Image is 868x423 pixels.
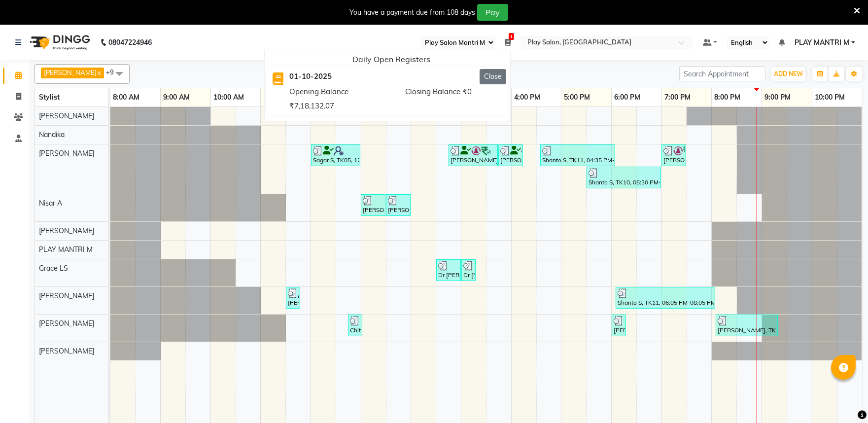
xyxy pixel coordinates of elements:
div: 01-10-2025 [282,69,437,84]
div: Daily Open Registers [273,53,510,65]
div: Sagar S, TK05, 12:00 PM-01:00 PM, Hair Cut Men (Senior stylist) [312,146,359,165]
div: [PERSON_NAME], TK12, 07:00 PM-07:30 PM, [PERSON_NAME] Shaping [662,146,685,165]
span: [PERSON_NAME] [39,319,94,328]
div: You have a payment due from 108 days [349,7,475,18]
span: Nandika [39,130,65,139]
span: [PERSON_NAME] [39,347,94,355]
a: x [97,69,101,76]
span: [PERSON_NAME] [39,111,94,120]
a: 6:00 PM [612,90,643,105]
div: Opening Balance ₹7,18,132.07 [282,84,398,113]
a: 1 [505,38,511,47]
span: [PERSON_NAME] [39,149,94,158]
div: [PERSON_NAME], TK08, 02:45 PM-03:45 PM, Hair Cut [DEMOGRAPHIC_DATA] (Stylist) [450,146,497,165]
input: Search Appointment [679,66,765,81]
div: [PERSON_NAME], TK02, 11:30 AM-11:45 AM, Threading-Eye Brow Shaping [287,288,299,307]
a: 9:00 AM [161,90,192,105]
span: [PERSON_NAME] [39,291,94,300]
a: 7:00 PM [662,90,693,105]
div: Closing Balance ₹0 [398,84,514,113]
span: [PERSON_NAME] [39,226,94,235]
div: Chitra C, TK04, 12:45 PM-01:00 PM, Threading-Eye Brow Shaping [349,316,361,335]
div: [PERSON_NAME], TK09, 06:00 PM-06:15 PM, Threading-Eye Brow Shaping [613,316,625,335]
span: Stylist [39,93,60,102]
span: Grace LS [39,264,68,273]
a: 4:00 PM [512,90,543,105]
div: Shanto S, TK11, 04:35 PM-06:05 PM, [PERSON_NAME] Shaping,INOA MEN GLOBAL COLOR [541,146,614,165]
div: [PERSON_NAME], TK01, 01:00 PM-01:30 PM, FUSIO-DOSE PLUS RITUAL- 30 MIN [362,196,384,214]
a: 10:00 PM [812,90,847,105]
b: 08047224946 [108,29,152,56]
span: PLAY MANTRI M [39,245,93,254]
a: 8:00 PM [712,90,743,105]
a: 5:00 PM [561,90,592,105]
span: 1 [509,33,514,40]
a: 11:00 AM [261,90,296,105]
a: 8:00 AM [110,90,142,105]
div: [PERSON_NAME], TK01, 01:30 PM-02:00 PM, Hair Cut [DEMOGRAPHIC_DATA] (Head Stylist) [387,196,410,214]
div: [PERSON_NAME], TK11, 08:05 PM-09:20 PM, Peel Off Pedicure,Cut & file [717,316,777,335]
span: +9 [106,68,121,76]
a: 9:00 PM [762,90,793,105]
div: Shanto S, TK11, 06:05 PM-08:05 PM, Peel Off Pedicure,Cut & file,3G Under Arms,SK Calmagic Normal ... [617,288,714,307]
div: Dr [PERSON_NAME], TK07, 03:00 PM-03:15 PM, GLITTER EFFECTS ON GEL POLISH [462,261,475,280]
button: Close [480,69,506,84]
div: [PERSON_NAME], TK08, 03:45 PM-04:15 PM, FUSIO-DOSE PLUS RITUAL- 30 MIN [499,146,522,165]
button: ADD NEW [771,67,805,81]
a: 10:00 AM [211,90,246,105]
span: ADD NEW [774,70,803,77]
span: [PERSON_NAME] [44,69,97,76]
span: Nisar A [39,199,62,208]
button: Pay [477,4,508,21]
div: Dr [PERSON_NAME], TK07, 02:30 PM-03:00 PM, Gel Nail Polish Removal [437,261,460,280]
img: logo [25,29,93,56]
div: Shanto S, TK10, 05:30 PM-07:00 PM, FUSIO-DOSE PLUS RITUAL- 30 MIN,Hair Cut [DEMOGRAPHIC_DATA] (St... [588,168,660,187]
span: PLAY MANTRI M [795,37,849,48]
